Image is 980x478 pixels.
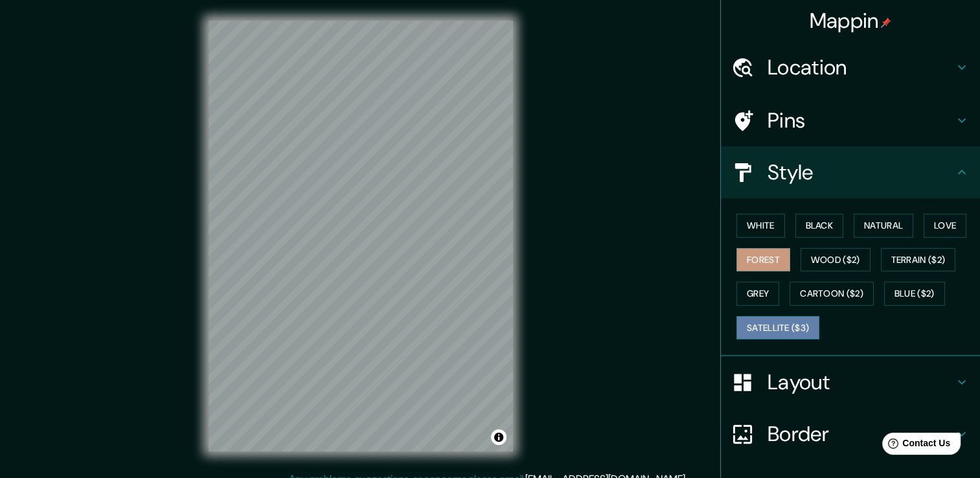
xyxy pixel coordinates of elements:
button: Toggle attribution [491,429,507,445]
h4: Border [768,421,954,447]
button: Grey [736,282,779,306]
h4: Mappin [810,8,892,34]
div: Layout [721,356,980,408]
h4: Location [768,54,954,80]
iframe: Help widget launcher [865,427,966,464]
button: Natural [854,214,913,238]
button: Blue ($2) [884,282,945,306]
button: Wood ($2) [801,248,871,272]
img: pin-icon.png [881,17,891,28]
div: Style [721,146,980,198]
h4: Layout [768,369,954,395]
button: White [736,214,785,238]
h4: Pins [768,108,954,133]
button: Cartoon ($2) [790,282,874,306]
canvas: Map [209,21,513,451]
button: Forest [736,248,790,272]
div: Border [721,408,980,460]
div: Location [721,41,980,93]
h4: Style [768,159,954,185]
div: Pins [721,95,980,146]
button: Satellite ($3) [736,316,819,340]
button: Terrain ($2) [881,248,956,272]
button: Black [795,214,844,238]
button: Love [924,214,966,238]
